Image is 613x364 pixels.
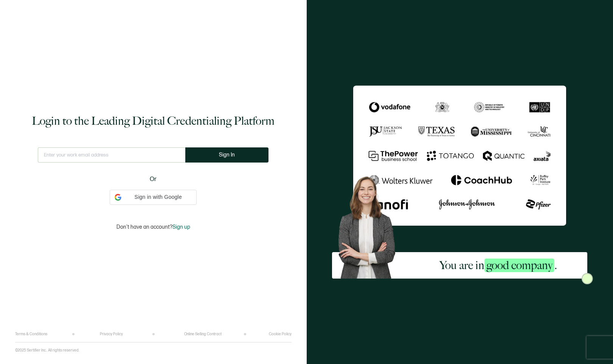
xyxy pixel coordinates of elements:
img: Sertifier Login - You are in <span class="strong-h">good company</span>. Hero [332,171,409,279]
span: Or [150,175,157,184]
img: Sertifier Login - You are in <span class="strong-h">good company</span>. [353,85,566,226]
img: Sertifier Login [582,273,593,284]
a: Online Selling Contract [184,332,222,336]
span: Sign up [172,224,190,230]
h2: You are in . [439,258,557,273]
span: Sign in with Google [124,193,192,201]
h1: Login to the Leading Digital Credentialing Platform [32,113,275,129]
span: good company [484,259,554,272]
a: Privacy Policy [100,332,123,336]
div: Sign in with Google [110,190,197,205]
input: Enter your work email address [38,147,185,163]
a: Cookie Policy [269,332,292,336]
p: Don't have an account? [116,224,190,230]
button: Sign In [185,147,268,163]
p: ©2025 Sertifier Inc.. All rights reserved. [15,348,79,353]
a: Terms & Conditions [15,332,47,336]
span: Sign In [219,152,235,158]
